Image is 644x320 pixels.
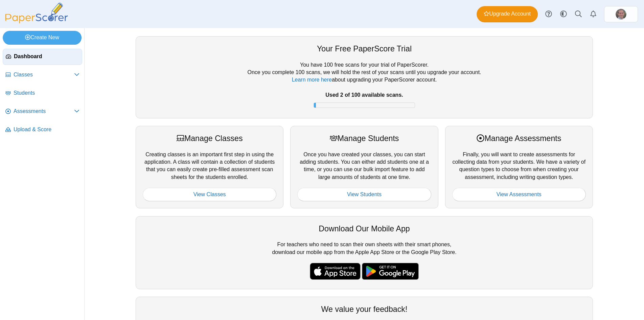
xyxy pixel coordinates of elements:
[445,126,593,208] div: Finally, you will want to create assessments for collecting data from your students. We have a va...
[143,304,586,315] div: We value your feedback!
[3,49,82,65] a: Dashboard
[3,85,82,101] a: Students
[310,263,361,280] img: apple-store-badge.svg
[616,9,626,20] img: ps.IPb48WY2QOJdvc3C
[3,122,82,138] a: Upload & Score
[484,10,531,18] span: Upgrade Account
[143,43,586,54] div: Your Free PaperScore Trial
[616,9,626,20] span: Ben Clark
[14,53,79,60] span: Dashboard
[136,216,593,289] div: For teachers who need to scan their own sheets with their smart phones, download our mobile app f...
[3,31,82,44] a: Create New
[452,133,586,144] div: Manage Assessments
[14,108,74,115] span: Assessments
[3,67,82,83] a: Classes
[297,133,431,144] div: Manage Students
[297,188,431,201] a: View Students
[143,223,586,234] div: Download Our Mobile App
[143,61,586,111] div: You have 100 free scans for your trial of PaperScorer. Once you complete 100 scans, we will hold ...
[477,6,538,22] a: Upgrade Account
[325,92,403,98] b: Used 2 of 100 available scans.
[3,3,70,23] img: PaperScorer
[586,7,601,22] a: Alerts
[143,133,276,144] div: Manage Classes
[362,263,419,280] img: google-play-badge.png
[452,188,586,201] a: View Assessments
[290,126,438,208] div: Once you have created your classes, you can start adding students. You can either add students on...
[136,126,283,208] div: Creating classes is an important first step in using the application. A class will contain a coll...
[292,77,332,83] a: Learn more here
[14,89,79,97] span: Students
[604,6,638,22] a: ps.IPb48WY2QOJdvc3C
[143,188,276,201] a: View Classes
[14,71,74,78] span: Classes
[3,104,82,120] a: Assessments
[14,126,79,133] span: Upload & Score
[3,19,70,24] a: PaperScorer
